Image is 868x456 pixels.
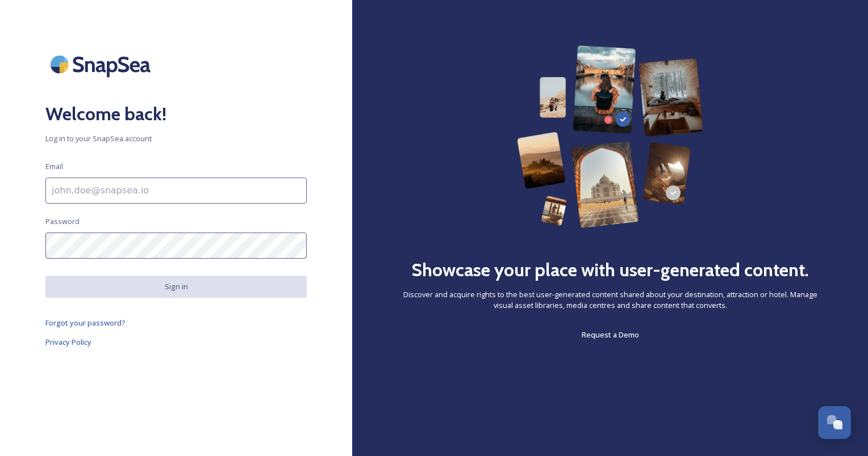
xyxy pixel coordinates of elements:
span: Password [45,216,80,227]
span: Discover and acquire rights to the best user-generated content shared about your destination, att... [398,289,823,311]
span: Log in to your SnapSea account [45,133,307,144]
input: john.doe@snapsea.io [45,178,307,204]
h2: Welcome back! [45,100,307,128]
img: SnapSea Logo [45,45,159,83]
button: Sign in [45,276,307,298]
span: Forgot your password? [45,318,126,328]
img: 63b42ca75bacad526042e722_Group%20154-p-800.png [517,45,703,228]
button: Open Chat [818,406,851,439]
h2: Showcase your place with user-generated content. [411,256,809,284]
span: Email [45,161,63,172]
span: Privacy Policy [45,337,91,347]
a: Forgot your password? [45,316,307,330]
a: Privacy Policy [45,335,307,349]
span: Request a Demo [582,330,639,340]
a: Request a Demo [582,328,639,341]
